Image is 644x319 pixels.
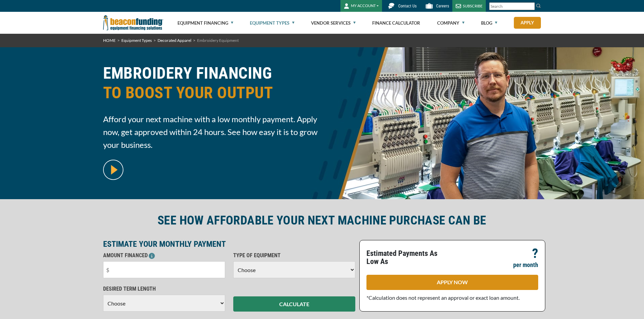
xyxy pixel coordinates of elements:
img: video modal pop-up play button [103,160,123,180]
a: Decorated Apparel [158,38,191,43]
a: Blog [481,12,497,34]
p: TYPE OF EQUIPMENT [233,251,355,260]
button: CALCULATE [233,296,355,312]
p: ? [532,249,538,258]
p: Estimated Payments As Low As [366,249,448,266]
p: per month [513,261,538,269]
span: Afford your next machine with a low monthly payment. Apply now, get approved within 24 hours. See... [103,113,318,151]
a: Company [437,12,464,34]
input: Search [489,2,535,10]
span: Contact Us [398,4,416,8]
a: HOME [103,38,116,43]
p: ESTIMATE YOUR MONTHLY PAYMENT [103,240,355,248]
span: Embroidery Equipment [197,38,239,43]
a: Equipment Financing [177,12,233,34]
span: Careers [436,4,449,8]
a: Apply [514,17,541,29]
a: APPLY NOW [366,275,538,290]
h1: EMBROIDERY FINANCING [103,63,318,108]
a: Vendor Services [311,12,356,34]
a: Finance Calculator [372,12,420,34]
p: AMOUNT FINANCED [103,251,225,260]
input: $ [103,261,225,278]
p: DESIRED TERM LENGTH [103,285,225,293]
h2: SEE HOW AFFORDABLE YOUR NEXT MACHINE PURCHASE CAN BE [103,213,541,228]
img: Search [536,3,541,8]
a: Equipment Types [121,38,152,43]
span: TO BOOST YOUR OUTPUT [103,83,318,103]
img: Beacon Funding Corporation logo [103,12,163,34]
a: Clear search text [528,4,533,9]
span: *Calculation does not represent an approval or exact loan amount. [366,294,520,301]
a: Equipment Types [250,12,294,34]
